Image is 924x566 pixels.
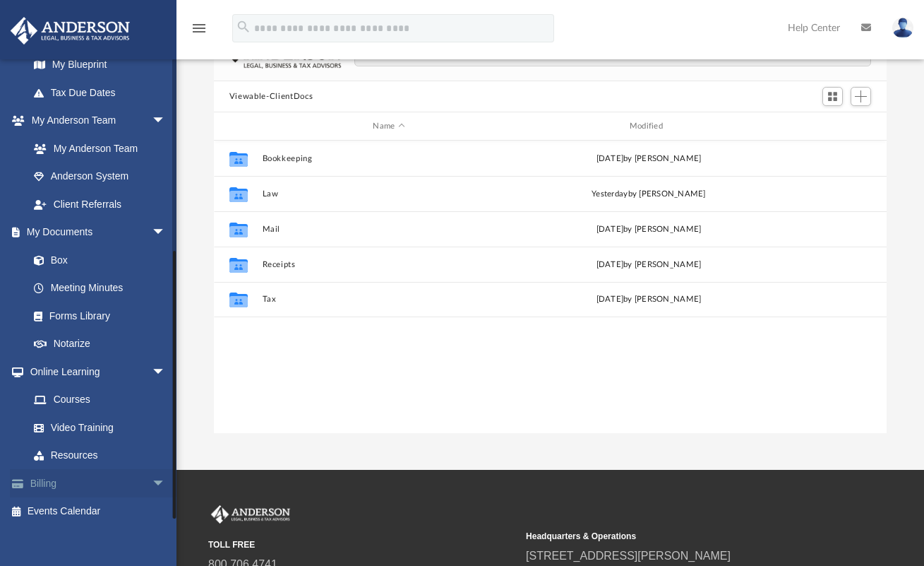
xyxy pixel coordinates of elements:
[526,550,731,562] a: [STREET_ADDRESS][PERSON_NAME]
[262,295,515,304] button: Tax
[20,246,173,274] a: Box
[522,153,775,165] div: [DATE] by [PERSON_NAME]
[822,87,844,107] button: Switch to Grid View
[236,19,251,35] i: search
[522,293,775,306] div: [DATE] by [PERSON_NAME]
[20,442,180,470] a: Resources
[20,413,173,442] a: Video Training
[522,223,775,236] div: [DATE] by [PERSON_NAME]
[20,51,180,79] a: My Blueprint
[191,20,208,37] i: menu
[262,225,515,234] button: Mail
[152,218,180,247] span: arrow_drop_down
[262,189,515,199] button: Law
[20,386,180,414] a: Courses
[10,469,187,497] a: Billingarrow_drop_down
[152,469,180,498] span: arrow_drop_down
[261,120,515,133] div: Name
[20,78,187,107] a: Tax Due Dates
[20,274,180,302] a: Meeting Minutes
[152,107,180,136] span: arrow_drop_down
[220,120,256,133] div: id
[20,302,173,330] a: Forms Library
[10,358,180,386] a: Online Learningarrow_drop_down
[522,259,775,271] div: [DATE] by [PERSON_NAME]
[10,218,180,247] a: My Documentsarrow_drop_down
[851,87,872,107] button: Add
[6,17,134,45] img: Anderson Advisors Platinum Portal
[10,497,187,526] a: Events Calendar
[191,27,208,37] a: menu
[781,120,880,133] div: id
[20,163,180,191] a: Anderson System
[10,107,180,135] a: My Anderson Teamarrow_drop_down
[262,260,515,269] button: Receipts
[208,538,516,551] small: TOLL FREE
[592,190,628,198] span: yesterday
[152,358,180,387] span: arrow_drop_down
[262,154,515,163] button: Bookkeeping
[892,18,913,38] img: User Pic
[20,190,180,218] a: Client Referrals
[214,141,887,434] div: grid
[208,505,293,524] img: Anderson Advisors Platinum Portal
[526,530,834,543] small: Headquarters & Operations
[522,120,776,133] div: Modified
[20,134,173,163] a: My Anderson Team
[20,330,180,358] a: Notarize
[229,90,313,103] button: Viewable-ClientDocs
[522,188,775,201] div: by [PERSON_NAME]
